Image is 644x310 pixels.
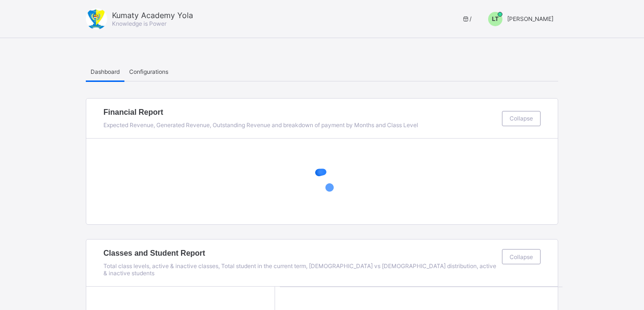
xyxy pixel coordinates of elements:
span: Kumaty Academy Yola [112,10,193,20]
span: Configurations [129,68,168,75]
span: Collapse [510,115,533,122]
span: session/term information [461,15,471,22]
span: LT [492,16,499,22]
span: Financial Report [103,108,497,117]
span: Expected Revenue, Generated Revenue, Outstanding Revenue and breakdown of payment by Months and C... [103,121,418,129]
span: Knowledge is Power [112,20,166,27]
span: [PERSON_NAME] [507,15,553,22]
span: Collapse [510,253,533,260]
span: Total class levels, active & inactive classes, Total student in the current term, [DEMOGRAPHIC_DA... [103,262,496,277]
span: Dashboard [91,68,120,75]
span: Classes and Student Report [103,249,497,258]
